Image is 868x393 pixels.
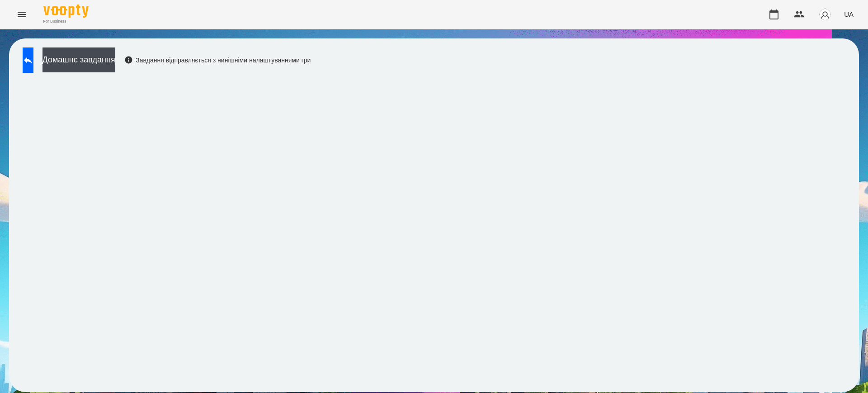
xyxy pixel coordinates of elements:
[819,8,831,21] img: avatar_s.png
[844,9,854,19] span: UA
[42,47,115,72] button: Домашнє завдання
[840,6,857,23] button: UA
[11,4,33,25] button: Menu
[43,5,89,18] img: Voopty Logo
[124,56,311,65] div: Завдання відправляється з нинішніми налаштуваннями гри
[43,19,89,24] span: For Business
